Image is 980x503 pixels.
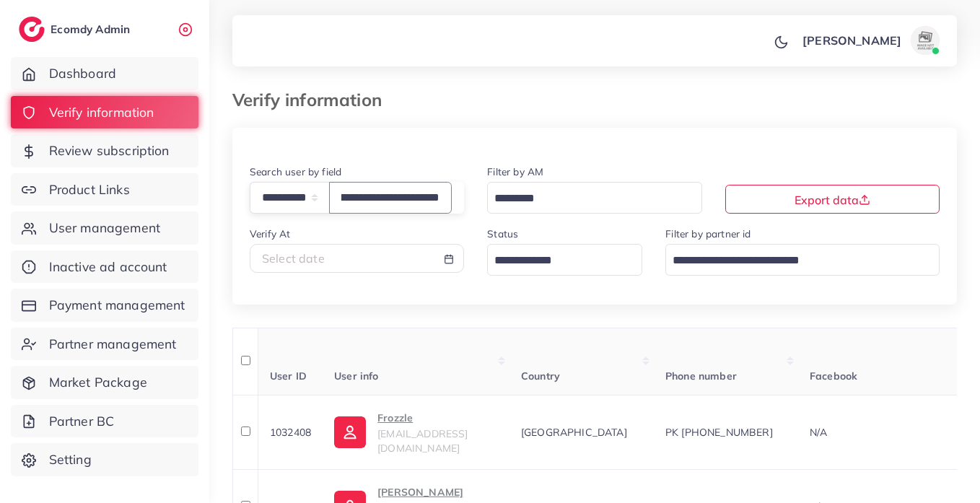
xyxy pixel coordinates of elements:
[11,443,198,476] a: Setting
[49,141,170,160] span: Review subscription
[49,180,130,199] span: Product Links
[49,296,185,315] span: Payment management
[487,227,518,241] label: Status
[334,369,378,382] span: User info
[11,366,198,399] a: Market Package
[49,335,177,354] span: Partner management
[665,227,751,241] label: Filter by partner id
[11,405,198,438] a: Partner BC
[521,369,560,382] span: Country
[250,165,341,179] label: Search user by field
[11,289,198,322] a: Payment management
[810,426,827,439] span: N/A
[49,258,167,276] span: Inactive ad account
[11,57,198,90] a: Dashboard
[11,134,198,167] a: Review subscription
[49,64,116,83] span: Dashboard
[665,426,773,439] span: PK [PHONE_NUMBER]
[665,369,737,382] span: Phone number
[11,96,198,129] a: Verify information
[250,227,290,241] label: Verify At
[377,484,498,501] p: [PERSON_NAME]
[270,369,307,382] span: User ID
[11,173,198,206] a: Product Links
[262,251,325,266] span: Select date
[665,244,940,275] div: Search for option
[11,328,198,361] a: Partner management
[795,193,870,207] span: Export data
[49,103,154,122] span: Verify information
[489,188,683,210] input: Search for option
[334,416,366,448] img: ic-user-info.36bf1079.svg
[232,89,393,110] h3: Verify information
[487,182,701,213] div: Search for option
[489,250,624,272] input: Search for option
[668,250,921,272] input: Search for option
[487,244,642,275] div: Search for option
[725,185,940,214] button: Export data
[49,219,160,237] span: User management
[377,427,468,455] span: [EMAIL_ADDRESS][DOMAIN_NAME]
[11,250,198,284] a: Inactive ad account
[49,412,115,431] span: Partner BC
[11,211,198,245] a: User management
[521,426,627,439] span: [GEOGRAPHIC_DATA]
[19,17,134,42] a: logoEcomdy Admin
[377,409,498,427] p: Frozzle
[911,26,940,55] img: avatar
[810,369,857,382] span: Facebook
[49,450,92,469] span: Setting
[270,426,311,439] span: 1032408
[802,32,901,49] p: [PERSON_NAME]
[334,409,498,456] a: Frozzle[EMAIL_ADDRESS][DOMAIN_NAME]
[49,373,147,392] span: Market Package
[19,17,45,42] img: logo
[795,26,945,55] a: [PERSON_NAME]avatar
[51,22,134,36] h2: Ecomdy Admin
[487,165,543,179] label: Filter by AM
